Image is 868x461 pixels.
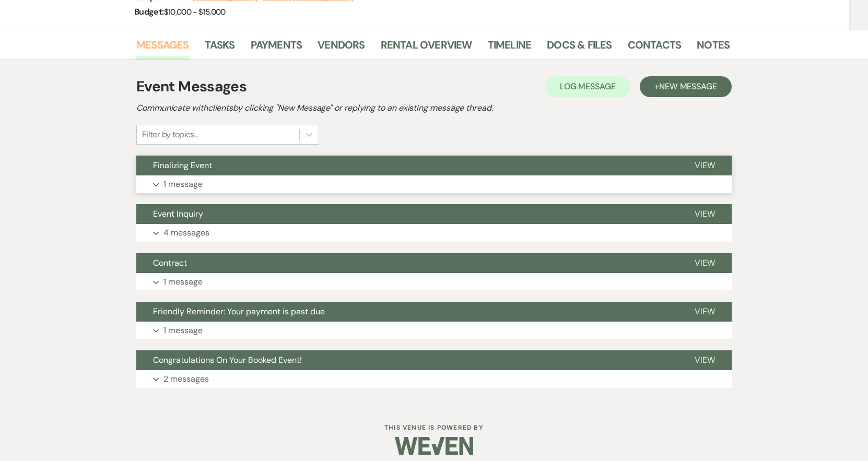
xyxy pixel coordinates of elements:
button: Congratulations On Your Booked Event! [136,350,678,370]
button: View [678,350,732,370]
button: Event Inquiry [136,204,678,224]
button: 1 message [136,273,732,291]
button: 4 messages [136,224,732,242]
span: $10,000 - $15,000 [164,7,226,17]
button: Contract [136,253,678,273]
a: Vendors [318,37,365,60]
span: View [695,354,715,365]
span: New Message [659,81,717,92]
span: View [695,160,715,171]
button: 1 message [136,175,732,193]
p: 2 messages [163,372,209,386]
span: Finalizing Event [153,160,212,171]
button: View [678,302,732,322]
a: Contacts [628,37,682,60]
span: Friendly Reminder: Your payment is past due [153,306,325,317]
a: Timeline [488,37,532,60]
span: View [695,257,715,268]
button: View [678,156,732,175]
span: Log Message [560,81,616,92]
button: Finalizing Event [136,156,678,175]
span: View [695,306,715,317]
span: View [695,208,715,219]
a: Payments [251,37,302,60]
p: 1 message [163,178,203,191]
span: Event Inquiry [153,208,203,219]
a: Messages [136,37,189,60]
p: 1 message [163,275,203,289]
button: 1 message [136,322,732,339]
a: Notes [697,37,730,60]
span: Congratulations On Your Booked Event! [153,354,302,365]
a: Rental Overview [381,37,472,60]
button: Friendly Reminder: Your payment is past due [136,302,678,322]
p: 4 messages [163,226,209,240]
div: Filter by topics... [142,128,198,141]
h2: Communicate with clients by clicking "New Message" or replying to an existing message thread. [136,102,732,114]
a: Docs & Files [547,37,612,60]
h1: Event Messages [136,76,247,98]
span: Budget: [134,6,164,17]
button: +New Message [640,76,732,97]
a: Tasks [205,37,235,60]
p: 1 message [163,324,203,337]
button: Log Message [545,76,630,97]
span: Contract [153,257,187,268]
button: View [678,253,732,273]
button: 2 messages [136,370,732,388]
button: View [678,204,732,224]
